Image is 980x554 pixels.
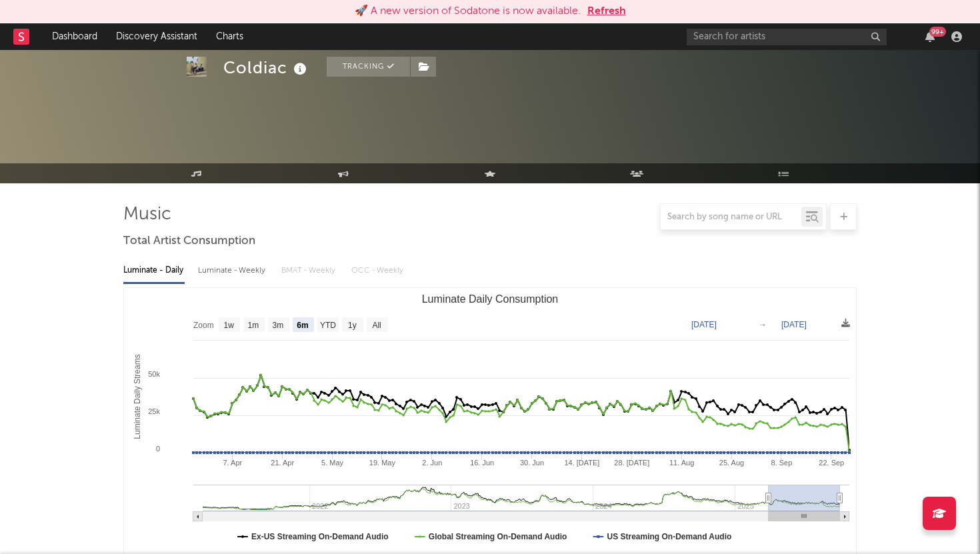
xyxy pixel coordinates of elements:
text: Global Streaming On-Demand Audio [429,532,567,541]
a: Discovery Assistant [107,23,207,50]
button: Tracking [327,57,410,77]
text: Ex-US Streaming On-Demand Audio [251,532,389,541]
text: 19. May [369,459,396,467]
text: 50k [148,370,160,378]
button: Refresh [587,3,626,19]
text: 1y [348,321,357,330]
text: Luminate Daily Streams [133,354,142,439]
span: Total Artist Consumption [123,233,255,249]
input: Search by song name or URL [661,212,801,223]
text: [DATE] [781,320,807,329]
input: Search for artists [687,29,887,45]
text: 6m [297,321,308,330]
text: 30. Jun [520,459,544,467]
text: 2. Jun [422,459,442,467]
text: 1m [248,321,259,330]
text: 21. Apr [271,459,294,467]
text: Luminate Daily Consumption [422,293,559,305]
text: [DATE] [691,320,717,329]
text: 1w [224,321,235,330]
text: US Streaming On-Demand Audio [607,532,731,541]
text: 28. [DATE] [614,459,649,467]
button: 99+ [925,31,935,42]
text: All [372,321,381,330]
div: Luminate - Daily [123,259,185,282]
text: 25. Aug [719,459,744,467]
text: 22. Sep [819,459,844,467]
text: 3m [273,321,284,330]
text: 0 [156,445,160,453]
text: Zoom [193,321,214,330]
a: Dashboard [43,23,107,50]
text: 8. Sep [771,459,792,467]
text: 25k [148,407,160,415]
text: 11. Aug [669,459,694,467]
div: 🚀 A new version of Sodatone is now available. [355,3,581,19]
text: → [759,320,767,329]
text: 16. Jun [470,459,494,467]
div: Luminate - Weekly [198,259,268,282]
text: 5. May [321,459,344,467]
div: 99 + [929,27,946,37]
div: Coldiac [223,57,310,79]
a: Charts [207,23,253,50]
text: 14. [DATE] [564,459,599,467]
text: YTD [320,321,336,330]
text: 7. Apr [223,459,242,467]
